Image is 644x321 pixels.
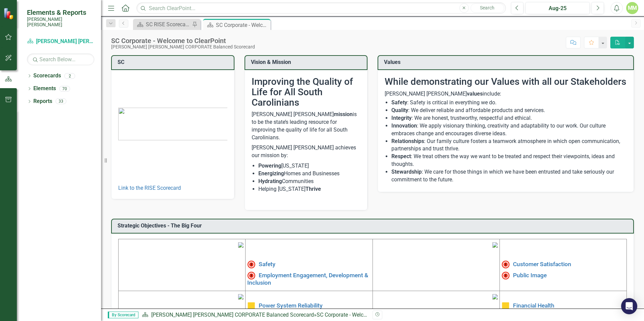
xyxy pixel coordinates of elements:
p: [PERSON_NAME] [PERSON_NAME] is to be the state’s leading resource for improving the quality of li... [252,111,361,143]
a: Scorecards [33,72,61,80]
strong: mission [334,111,353,117]
p: [PERSON_NAME] [PERSON_NAME] achieves our mission by: [252,143,361,161]
strong: Stewardship [391,169,422,175]
p: [PERSON_NAME] [PERSON_NAME] include: [385,90,627,98]
a: Financial Health [513,302,554,309]
strong: values [467,91,483,97]
strong: Safety [391,99,407,106]
img: High Alert [247,260,255,269]
img: mceclip3%20v3.png [238,294,244,299]
a: Customer Satisfaction [513,261,571,267]
a: Elements [33,85,56,93]
div: » [142,311,367,319]
div: Open Intercom Messenger [621,298,637,314]
a: Employment Engagement, Development & Inclusion [247,272,368,286]
div: [PERSON_NAME] [PERSON_NAME] CORPORATE Balanced Scorecard [111,44,255,49]
strong: Integrity [391,115,412,121]
li: : We care for those things in which we have been entrusted and take seriously our commitment to t... [391,168,627,184]
strong: Relationships [391,138,424,144]
div: SC RISE Scorecard - Welcome to ClearPoint [146,20,190,29]
li: Communities [258,178,361,185]
input: Search Below... [27,53,94,65]
div: SC Corporate - Welcome to ClearPoint [216,21,269,29]
li: : We are honest, trustworthy, respectful and ethical. [391,114,627,122]
h3: Values [384,59,630,65]
h3: Vision & Mission [251,59,364,65]
strong: Respect [391,153,411,159]
img: mceclip1%20v4.png [238,242,244,248]
a: SC RISE Scorecard - Welcome to ClearPoint [135,20,190,29]
strong: Quality [391,107,408,113]
strong: Energizing [258,170,284,177]
img: Not Meeting Target [247,272,255,280]
li: Helping [US_STATE] [258,185,361,193]
li: : We apply visionary thinking, creativity and adaptability to our work. Our culture embraces chan... [391,122,627,138]
li: : We deliver reliable and affordable products and services. [391,107,627,114]
button: Search [471,3,504,13]
img: mceclip2%20v3.png [492,242,498,248]
h2: Improving the Quality of Life for All South Carolinians [252,77,361,108]
strong: Innovation [391,122,417,129]
img: High Alert [502,260,510,269]
a: Reports [33,98,52,105]
div: 70 [59,86,70,92]
small: [PERSON_NAME] [PERSON_NAME] [27,16,94,28]
h3: Strategic Objectives - The Big Four [118,223,630,229]
a: Public Image [513,272,547,278]
div: 33 [56,99,66,104]
span: Search [480,5,494,10]
button: MM [626,2,638,14]
div: 2 [64,73,75,79]
div: SC Corporate - Welcome to ClearPoint [317,312,406,318]
div: SC Corporate - Welcome to ClearPoint [111,37,255,44]
a: Power System Reliability [259,302,323,309]
li: Homes and Businesses [258,170,361,178]
li: : Our family culture fosters a teamwork atmosphere in which open communication, partnerships and ... [391,138,627,153]
li: : We treat others the way we want to be treated and respect their viewpoints, ideas and thoughts. [391,153,627,168]
a: Link to the RISE Scorecard [118,185,181,191]
img: Caution [247,302,255,310]
span: By Scorecard [108,312,138,318]
a: [PERSON_NAME] [PERSON_NAME] CORPORATE Balanced Scorecard [27,38,94,45]
img: Caution [502,302,510,310]
strong: Hydrating [258,178,282,184]
span: Elements & Reports [27,8,94,16]
strong: Powering [258,163,281,169]
img: mceclip4.png [492,294,498,299]
img: Not Meeting Target [502,272,510,280]
button: Aug-25 [525,2,590,14]
li: : Safety is critical in everything we do. [391,99,627,107]
img: ClearPoint Strategy [3,8,15,20]
input: Search ClearPoint... [136,2,506,14]
strong: Thrive [305,186,321,192]
h3: SC [118,59,230,65]
a: [PERSON_NAME] [PERSON_NAME] CORPORATE Balanced Scorecard [151,312,314,318]
a: Safety [259,261,276,267]
div: Aug-25 [528,4,587,12]
li: [US_STATE] [258,162,361,170]
h2: While demonstrating our Values with all our Stakeholders [385,77,627,87]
